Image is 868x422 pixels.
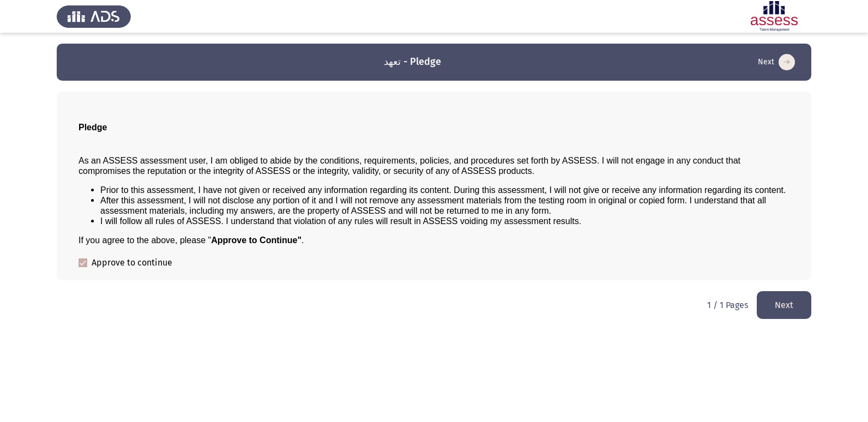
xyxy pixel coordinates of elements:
[100,196,766,215] span: After this assessment, I will not disclose any portion of it and I will not remove any assessment...
[57,1,131,32] img: Assess Talent Management logo
[100,185,786,195] span: Prior to this assessment, I have not given or received any information regarding its content. Dur...
[100,216,581,226] span: I will follow all rules of ASSESS. I understand that violation of any rules will result in ASSESS...
[79,236,304,245] span: If you agree to the above, please " .
[92,256,172,269] span: Approve to continue
[211,236,302,245] b: Approve to Continue"
[707,300,748,310] p: 1 / 1 Pages
[79,156,740,176] span: As an ASSESS assessment user, I am obliged to abide by the conditions, requirements, policies, an...
[737,1,811,32] img: Assessment logo of ASSESS Employability - EBI
[755,53,798,71] button: load next page
[79,123,107,132] span: Pledge
[757,291,811,319] button: load next page
[384,55,441,69] h3: تعهد - Pledge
